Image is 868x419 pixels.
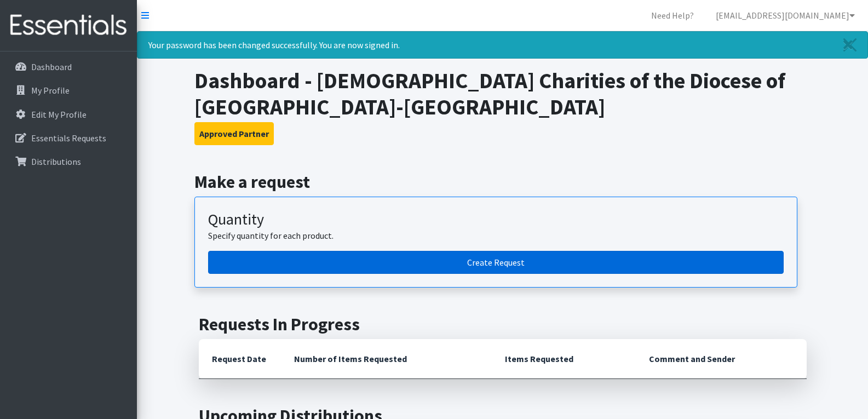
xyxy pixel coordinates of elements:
[208,210,784,229] h3: Quantity
[281,339,492,379] th: Number of Items Requested
[4,79,133,101] a: My Profile
[4,127,133,149] a: Essentials Requests
[194,67,810,120] h1: Dashboard - [DEMOGRAPHIC_DATA] Charities of the Diocese of [GEOGRAPHIC_DATA]-[GEOGRAPHIC_DATA]
[707,4,864,26] a: [EMAIL_ADDRESS][DOMAIN_NAME]
[4,104,133,125] a: Edit My Profile
[4,7,133,44] img: HumanEssentials
[642,4,703,26] a: Need Help?
[208,229,784,242] p: Specify quantity for each product.
[832,32,867,58] a: Close
[199,314,807,335] h2: Requests In Progress
[137,31,868,59] div: Your password has been changed successfully. You are now signed in.
[4,151,133,173] a: Distributions
[31,156,81,167] p: Distributions
[194,171,810,192] h2: Make a request
[636,339,806,379] th: Comment and Sender
[208,251,784,274] a: Create a request by quantity
[31,109,87,120] p: Edit My Profile
[4,56,133,78] a: Dashboard
[492,339,636,379] th: Items Requested
[194,122,274,145] button: Approved Partner
[31,61,72,72] p: Dashboard
[31,133,106,144] p: Essentials Requests
[31,85,70,96] p: My Profile
[199,339,281,379] th: Request Date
